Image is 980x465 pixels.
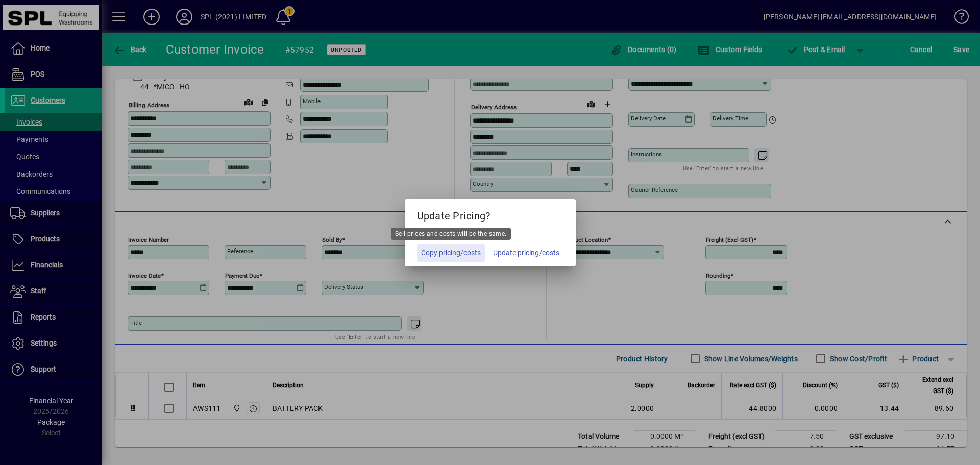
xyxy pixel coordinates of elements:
[405,199,576,229] h5: Update Pricing?
[391,228,511,240] div: Sell prices and costs will be the same.
[417,244,485,262] button: Copy pricing/costs
[421,248,481,258] span: Copy pricing/costs
[489,244,563,262] button: Update pricing/costs
[493,248,559,258] span: Update pricing/costs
